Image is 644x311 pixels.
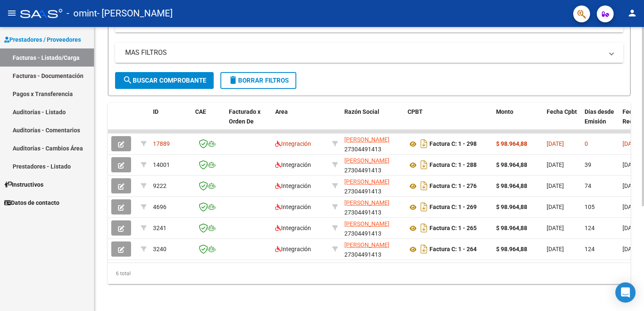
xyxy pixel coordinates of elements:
i: Descargar documento [419,137,429,150]
i: Descargar documento [419,242,429,256]
span: 124 [585,246,595,252]
span: 105 [585,204,595,210]
strong: $ 98.964,88 [496,225,527,231]
i: Descargar documento [419,179,429,193]
span: [DATE] [547,182,564,189]
span: 4696 [153,204,166,210]
span: 14001 [153,161,170,168]
datatable-header-cell: CPBT [404,103,493,140]
span: [PERSON_NAME] [344,136,389,143]
i: Descargar documento [419,200,429,214]
span: Area [275,108,288,115]
span: Integración [275,225,311,231]
span: [DATE] [547,246,564,252]
i: Descargar documento [419,158,429,172]
span: 9222 [153,182,166,189]
span: [DATE] [623,182,640,189]
span: 124 [585,225,595,231]
span: [DATE] [623,204,640,210]
datatable-header-cell: Días desde Emisión [581,103,619,140]
span: [DATE] [547,161,564,168]
span: Buscar Comprobante [123,77,206,84]
span: Instructivos [4,180,43,189]
span: Integración [275,246,311,252]
strong: $ 98.964,88 [496,161,527,168]
strong: $ 98.964,88 [496,182,527,189]
div: Open Intercom Messenger [615,282,636,303]
datatable-header-cell: CAE [192,103,225,140]
datatable-header-cell: ID [150,103,192,140]
mat-panel-title: MAS FILTROS [125,48,603,57]
span: Integración [275,204,311,210]
span: ID [153,108,158,115]
div: 27304491413 [344,177,401,195]
mat-icon: menu [7,8,17,18]
mat-icon: search [123,75,133,85]
span: 17889 [153,140,170,147]
strong: $ 98.964,88 [496,140,527,147]
mat-icon: person [627,8,637,18]
span: [PERSON_NAME] [344,241,389,248]
span: Integración [275,140,311,147]
span: 0 [585,140,588,147]
span: 3240 [153,246,166,252]
span: - [PERSON_NAME] [97,4,173,23]
span: Integración [275,182,311,189]
span: CPBT [408,108,423,115]
span: [DATE] [623,140,640,147]
span: - omint [67,4,97,23]
div: 27304491413 [344,135,401,153]
span: 3241 [153,225,166,231]
span: [DATE] [623,161,640,168]
span: Prestadores / Proveedores [4,35,81,44]
mat-icon: delete [228,75,238,85]
span: [DATE] [547,204,564,210]
strong: Factura C: 1 - 264 [429,246,477,253]
strong: $ 98.964,88 [496,204,527,210]
strong: Factura C: 1 - 265 [429,225,477,232]
datatable-header-cell: Razón Social [341,103,404,140]
span: [PERSON_NAME] [344,199,389,206]
span: Datos de contacto [4,198,59,207]
datatable-header-cell: Facturado x Orden De [225,103,272,140]
span: [DATE] [547,225,564,231]
strong: Factura C: 1 - 269 [429,204,477,211]
span: Fecha Cpbt [547,108,577,115]
span: 74 [585,182,591,189]
button: Borrar Filtros [220,72,296,89]
span: [DATE] [547,140,564,147]
div: 27304491413 [344,240,401,258]
span: Integración [275,161,311,168]
span: Borrar Filtros [228,77,289,84]
span: [DATE] [623,246,640,252]
strong: Factura C: 1 - 298 [429,141,477,147]
span: Monto [496,108,513,115]
span: Razón Social [344,108,379,115]
strong: $ 98.964,88 [496,246,527,252]
datatable-header-cell: Area [272,103,329,140]
i: Descargar documento [419,221,429,235]
span: [PERSON_NAME] [344,178,389,185]
strong: Factura C: 1 - 288 [429,162,477,169]
button: Buscar Comprobante [115,72,214,89]
span: 39 [585,161,591,168]
div: 6 total [108,263,631,284]
span: [DATE] [623,225,640,231]
span: Días desde Emisión [585,108,614,125]
div: 27304491413 [344,156,401,174]
span: [PERSON_NAME] [344,157,389,164]
strong: Factura C: 1 - 276 [429,183,477,190]
datatable-header-cell: Fecha Cpbt [543,103,581,140]
mat-expansion-panel-header: MAS FILTROS [115,43,623,63]
span: CAE [195,108,206,115]
span: Facturado x Orden De [229,108,260,125]
datatable-header-cell: Monto [493,103,543,140]
div: 27304491413 [344,198,401,216]
div: 27304491413 [344,219,401,237]
span: [PERSON_NAME] [344,220,389,227]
